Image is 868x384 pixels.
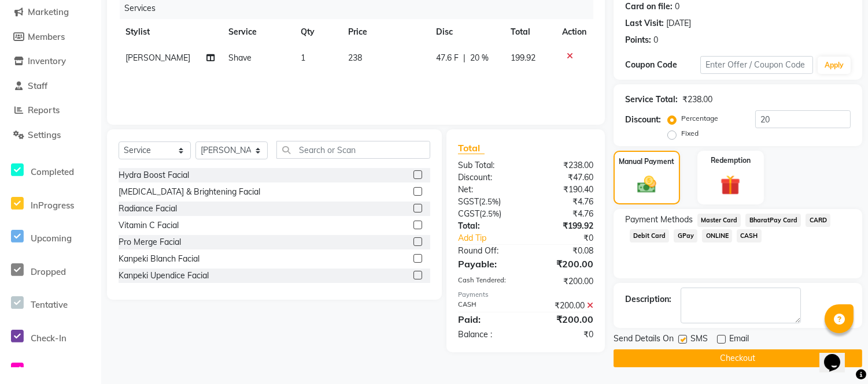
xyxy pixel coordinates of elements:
[504,19,555,45] th: Total
[449,257,526,271] div: Payable:
[526,196,602,208] div: ₹4.76
[675,1,679,13] div: 0
[681,128,699,139] label: Fixed
[614,333,674,347] span: Send Details On
[711,155,751,166] label: Redemption
[301,53,305,63] span: 1
[449,275,526,288] div: Cash Tendered:
[449,232,538,244] a: Add Tip
[119,236,181,248] div: Pro Merge Facial
[221,19,293,45] th: Service
[806,214,830,227] span: CARD
[341,19,429,45] th: Price
[666,17,691,29] div: [DATE]
[3,104,98,117] a: Reports
[449,220,526,232] div: Total:
[511,53,535,63] span: 199.92
[630,229,670,243] span: Debit Card
[745,214,801,227] span: BharatPay Card
[625,214,693,226] span: Payment Methods
[526,257,602,271] div: ₹200.00
[702,229,732,243] span: ONLINE
[614,349,862,367] button: Checkout
[449,312,526,326] div: Paid:
[631,174,662,196] img: _cash.svg
[449,208,526,220] div: ( )
[125,53,190,63] span: [PERSON_NAME]
[697,214,741,227] span: Master Card
[625,1,673,13] div: Card on file:
[294,19,342,45] th: Qty
[449,245,526,257] div: Round Off:
[526,245,602,257] div: ₹0.08
[729,333,749,347] span: Email
[28,80,47,91] span: Staff
[3,31,98,44] a: Members
[526,172,602,184] div: ₹47.60
[526,300,602,312] div: ₹200.00
[119,169,189,181] div: Hydra Boost Facial
[737,229,762,243] span: CASH
[119,270,209,282] div: Kanpeki Upendice Facial
[682,94,712,106] div: ₹238.00
[31,200,74,211] span: InProgress
[276,141,430,159] input: Search or Scan
[458,142,485,154] span: Total
[119,19,221,45] th: Stylist
[470,52,489,64] span: 20 %
[625,59,700,71] div: Coupon Code
[526,312,602,326] div: ₹200.00
[429,19,504,45] th: Disc
[449,159,526,172] div: Sub Total:
[119,253,200,265] div: Kanpeki Blanch Facial
[619,156,674,167] label: Manual Payment
[31,266,66,277] span: Dropped
[3,55,98,68] a: Inventory
[449,196,526,208] div: ( )
[463,52,466,64] span: |
[28,129,61,140] span: Settings
[819,338,856,372] iframe: chat widget
[458,196,479,207] span: SGST
[681,113,718,124] label: Percentage
[458,208,479,219] span: CGST
[3,6,98,19] a: Marketing
[526,329,602,341] div: ₹0
[625,34,651,46] div: Points:
[228,53,252,63] span: Shave
[700,56,813,74] input: Enter Offer / Coupon Code
[625,114,661,126] div: Discount:
[625,293,671,305] div: Description:
[714,173,747,197] img: _gift.svg
[28,31,65,42] span: Members
[625,94,678,106] div: Service Total:
[28,105,60,115] span: Reports
[449,172,526,184] div: Discount:
[31,299,68,310] span: Tentative
[28,55,66,66] span: Inventory
[436,52,459,64] span: 47.6 F
[482,209,499,218] span: 2.5%
[449,300,526,312] div: CASH
[674,229,697,243] span: GPay
[625,17,664,29] div: Last Visit:
[653,34,658,46] div: 0
[119,203,177,215] div: Radiance Facial
[119,186,260,198] div: [MEDICAL_DATA] & Brightening Facial
[119,219,179,232] div: Vitamin C Facial
[449,329,526,341] div: Balance :
[481,197,498,206] span: 2.5%
[526,275,602,288] div: ₹200.00
[555,19,593,45] th: Action
[31,166,74,177] span: Completed
[28,6,69,17] span: Marketing
[3,129,98,142] a: Settings
[690,333,708,347] span: SMS
[458,290,593,300] div: Payments
[3,80,98,93] a: Staff
[526,159,602,172] div: ₹238.00
[348,53,362,63] span: 238
[526,220,602,232] div: ₹199.92
[449,184,526,196] div: Net:
[31,233,72,244] span: Upcoming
